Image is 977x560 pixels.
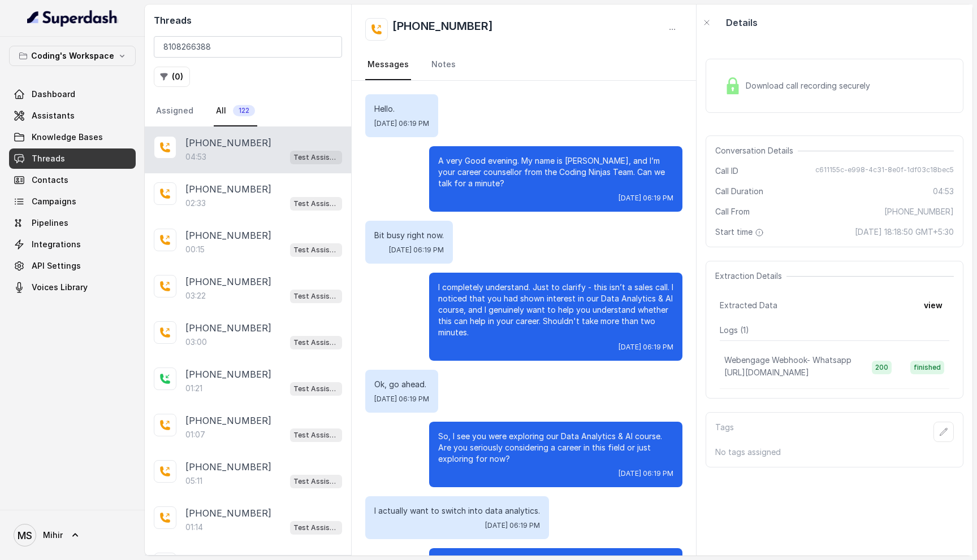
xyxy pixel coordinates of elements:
a: Assistants [9,106,136,126]
p: Test Assistant-3 [293,198,339,209]
span: [DATE] 06:19 PM [619,343,673,352]
a: Knowledge Bases [9,127,136,147]
p: Logs ( 1 ) [720,325,949,336]
span: 200 [872,361,892,374]
p: Test Assistant- 2 [293,383,339,395]
a: Dashboard [9,84,136,104]
img: Lock Icon [724,77,741,94]
p: 02:33 [185,198,206,209]
a: API Settings [9,256,136,276]
p: [PHONE_NUMBER] [185,460,271,474]
p: A very Good evening. My name is [PERSON_NAME], and I’m your career counsellor from the Coding Nin... [438,155,673,189]
p: [PHONE_NUMBER] [185,506,271,520]
p: I completely understand. Just to clarify - this isn’t a sales call. I noticed that you had shown ... [438,282,673,338]
span: 04:53 [933,186,954,197]
p: Test Assistant- 2 [293,476,339,487]
span: Dashboard [32,89,75,100]
p: Test Assistant-3 [293,291,339,302]
p: 04:53 [185,151,206,163]
p: Details [726,16,758,29]
span: Conversation Details [715,145,798,156]
a: Pipelines [9,213,136,233]
p: Test Assistant- 2 [293,152,339,163]
p: I actually want to switch into data analytics. [374,505,540,517]
p: [PHONE_NUMBER] [185,368,271,381]
span: Call ID [715,165,738,177]
p: 03:00 [185,336,207,348]
nav: Tabs [365,50,682,80]
span: [URL][DOMAIN_NAME] [724,368,809,377]
span: [DATE] 06:19 PM [374,119,429,128]
span: [DATE] 18:18:50 GMT+5:30 [855,226,954,238]
input: Search by Call ID or Phone Number [154,36,342,58]
p: [PHONE_NUMBER] [185,136,271,150]
span: [DATE] 06:19 PM [485,521,540,530]
p: No tags assigned [715,447,954,458]
p: 05:11 [185,475,202,487]
span: [DATE] 06:19 PM [619,194,673,203]
span: Assistants [32,110,75,121]
span: Integrations [32,239,81,250]
span: [DATE] 06:19 PM [619,469,673,478]
p: [PHONE_NUMBER] [185,414,271,427]
p: [PHONE_NUMBER] [185,182,271,196]
p: Test Assistant- 2 [293,244,339,256]
span: Start time [715,226,766,238]
p: Hello. [374,103,429,115]
span: Call From [715,206,750,217]
span: Mihir [43,530,63,541]
p: Coding's Workspace [31,49,114,63]
button: (0) [154,67,190,87]
a: Integrations [9,234,136,255]
a: Contacts [9,170,136,190]
p: Ok, go ahead. [374,379,429,390]
p: 01:21 [185,383,202,394]
p: 01:14 [185,522,203,533]
text: MS [18,530,32,541]
span: Extraction Details [715,270,786,282]
span: Contacts [32,174,68,186]
span: Download call recording securely [746,80,875,91]
a: Mihir [9,519,136,551]
span: API Settings [32,260,81,272]
a: Messages [365,50,411,80]
span: [DATE] 06:19 PM [389,246,444,255]
span: Extracted Data [720,300,777,311]
p: Test Assistant- 2 [293,430,339,441]
p: 00:15 [185,244,205,255]
span: finished [910,361,944,374]
span: Campaigns [32,196,76,207]
span: Threads [32,153,65,164]
img: light.svg [27,9,118,27]
span: Knowledge Bases [32,132,103,143]
a: Voices Library [9,277,136,297]
nav: Tabs [154,96,342,126]
span: Voices Library [32,282,88,293]
p: 03:22 [185,290,206,301]
a: Threads [9,148,136,169]
button: Coding's Workspace [9,46,136,66]
p: 01:07 [185,429,205,440]
p: So, I see you were exploring our Data Analytics & AI course. Are you seriously considering a care... [438,431,673,465]
p: Bit busy right now. [374,230,444,241]
span: Pipelines [32,217,68,229]
p: Webengage Webhook- Whatsapp [724,355,851,366]
span: 122 [233,105,255,116]
span: Call Duration [715,186,763,197]
span: c611155c-e998-4c31-8e0f-1df03c18bec5 [815,165,954,177]
button: view [917,295,949,316]
p: [PHONE_NUMBER] [185,229,271,242]
h2: Threads [154,14,342,27]
p: Tags [715,422,734,442]
p: Test Assistant- 2 [293,337,339,348]
span: [PHONE_NUMBER] [884,206,954,217]
p: [PHONE_NUMBER] [185,321,271,335]
a: Assigned [154,96,196,126]
span: [DATE] 06:19 PM [374,395,429,404]
p: Test Assistant- 2 [293,522,339,533]
p: [PHONE_NUMBER] [185,275,271,288]
a: Notes [429,50,458,80]
a: Campaigns [9,191,136,212]
a: All122 [214,96,257,126]
h2: [PHONE_NUMBER] [392,18,493,41]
